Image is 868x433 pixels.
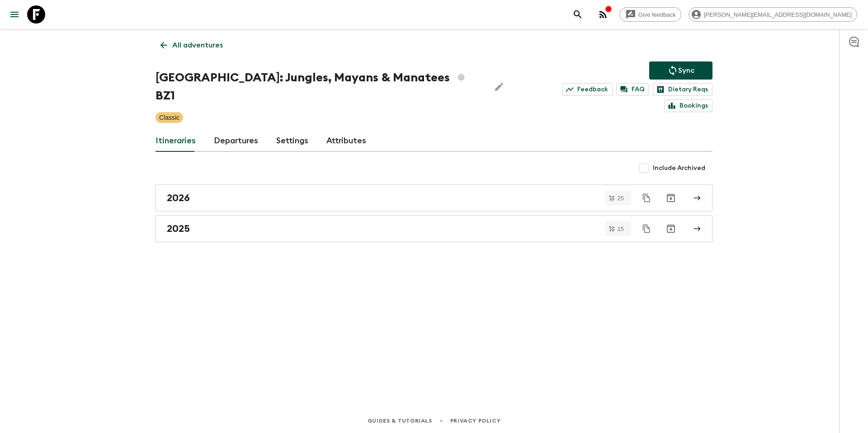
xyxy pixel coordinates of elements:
[664,99,712,112] a: Bookings
[699,11,857,18] span: [PERSON_NAME][EMAIL_ADDRESS][DOMAIN_NAME]
[156,69,483,105] h1: [GEOGRAPHIC_DATA]: Jungles, Mayans & Manatees BZ1
[159,113,179,122] p: Classic
[649,61,712,80] button: Sync adventure departures to the booking engine
[662,189,680,207] button: Archive
[167,223,190,235] h2: 2025
[619,7,681,22] a: Give feedback
[638,190,655,206] button: Duplicate
[678,65,694,76] p: Sync
[5,5,24,24] button: menu
[569,5,587,24] button: search adventures
[156,184,712,212] a: 2026
[156,36,228,54] a: All adventures
[276,130,308,152] a: Settings
[612,195,629,201] span: 25
[662,220,680,238] button: Archive
[156,215,712,242] a: 2025
[616,83,649,96] a: FAQ
[689,7,857,22] div: [PERSON_NAME][EMAIL_ADDRESS][DOMAIN_NAME]
[490,69,508,105] button: Edit Adventure Title
[172,40,223,51] p: All adventures
[326,130,366,152] a: Attributes
[167,192,190,204] h2: 2026
[156,130,196,152] a: Itineraries
[562,83,613,96] a: Feedback
[653,164,705,173] span: Include Archived
[653,83,712,96] a: Dietary Reqs
[450,416,500,426] a: Privacy Policy
[214,130,258,152] a: Departures
[633,11,681,18] span: Give feedback
[368,416,432,426] a: Guides & Tutorials
[612,226,629,232] span: 15
[638,221,655,237] button: Duplicate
